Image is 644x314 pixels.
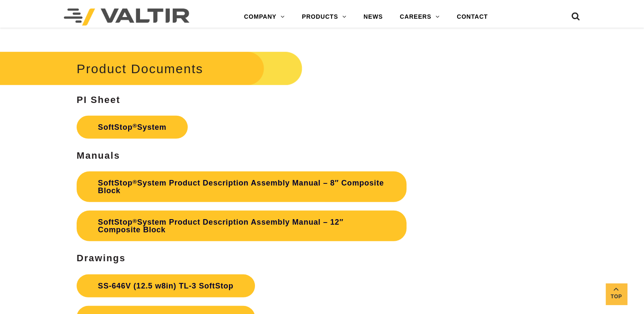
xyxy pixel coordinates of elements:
img: Valtir [64,9,189,26]
a: SoftStop®System [77,116,188,139]
a: SoftStop®System Product Description Assembly Manual – 8″ Composite Block [77,171,406,202]
a: SoftStop®System Product Description Assembly Manual – 12″ Composite Block [77,211,406,241]
a: CONTACT [448,9,496,26]
sup: ® [132,218,137,224]
sup: ® [132,123,137,129]
a: COMPANY [235,9,293,26]
a: PRODUCTS [293,9,355,26]
a: SS-646V (12.5 w8in) TL-3 SoftStop [77,274,255,297]
span: Top [606,292,627,302]
a: Top [606,283,627,305]
strong: Manuals [77,150,120,161]
a: CAREERS [391,9,448,26]
strong: PI Sheet [77,94,120,105]
a: NEWS [355,9,391,26]
strong: Drawings [77,253,126,263]
sup: ® [132,179,137,185]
